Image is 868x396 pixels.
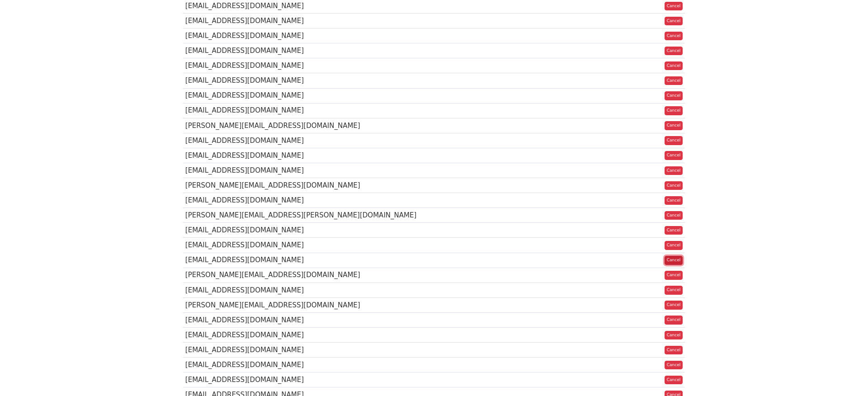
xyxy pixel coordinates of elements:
[665,2,683,11] a: Cancel
[665,241,683,250] a: Cancel
[183,343,588,358] td: [EMAIL_ADDRESS][DOMAIN_NAME]
[183,208,588,223] td: [PERSON_NAME][EMAIL_ADDRESS][PERSON_NAME][DOMAIN_NAME]
[665,121,683,130] a: Cancel
[665,181,683,190] a: Cancel
[183,372,588,387] td: [EMAIL_ADDRESS][DOMAIN_NAME]
[665,61,683,71] a: Cancel
[183,268,588,283] td: [PERSON_NAME][EMAIL_ADDRESS][DOMAIN_NAME]
[665,286,683,295] a: Cancel
[665,361,683,370] a: Cancel
[183,178,588,193] td: [PERSON_NAME][EMAIL_ADDRESS][DOMAIN_NAME]
[665,91,683,100] a: Cancel
[183,283,588,297] td: [EMAIL_ADDRESS][DOMAIN_NAME]
[183,28,588,43] td: [EMAIL_ADDRESS][DOMAIN_NAME]
[665,256,683,265] a: Cancel
[823,353,868,396] div: Widget chat
[665,47,683,56] a: Cancel
[665,226,683,235] a: Cancel
[183,358,588,372] td: [EMAIL_ADDRESS][DOMAIN_NAME]
[665,376,683,385] a: Cancel
[665,151,683,160] a: Cancel
[665,136,683,145] a: Cancel
[665,346,683,355] a: Cancel
[183,148,588,163] td: [EMAIL_ADDRESS][DOMAIN_NAME]
[183,238,588,253] td: [EMAIL_ADDRESS][DOMAIN_NAME]
[665,106,683,115] a: Cancel
[665,76,683,85] a: Cancel
[183,297,588,312] td: [PERSON_NAME][EMAIL_ADDRESS][DOMAIN_NAME]
[665,331,683,340] a: Cancel
[665,196,683,205] a: Cancel
[183,58,588,73] td: [EMAIL_ADDRESS][DOMAIN_NAME]
[183,88,588,103] td: [EMAIL_ADDRESS][DOMAIN_NAME]
[823,353,868,396] iframe: Chat Widget
[183,253,588,268] td: [EMAIL_ADDRESS][DOMAIN_NAME]
[665,17,683,26] a: Cancel
[183,223,588,238] td: [EMAIL_ADDRESS][DOMAIN_NAME]
[183,133,588,148] td: [EMAIL_ADDRESS][DOMAIN_NAME]
[665,211,683,220] a: Cancel
[183,118,588,133] td: [PERSON_NAME][EMAIL_ADDRESS][DOMAIN_NAME]
[183,193,588,208] td: [EMAIL_ADDRESS][DOMAIN_NAME]
[665,166,683,175] a: Cancel
[665,316,683,325] a: Cancel
[183,103,588,118] td: [EMAIL_ADDRESS][DOMAIN_NAME]
[183,43,588,58] td: [EMAIL_ADDRESS][DOMAIN_NAME]
[183,73,588,88] td: [EMAIL_ADDRESS][DOMAIN_NAME]
[183,14,588,28] td: [EMAIL_ADDRESS][DOMAIN_NAME]
[665,271,683,280] a: Cancel
[665,301,683,310] a: Cancel
[183,312,588,327] td: [EMAIL_ADDRESS][DOMAIN_NAME]
[183,328,588,343] td: [EMAIL_ADDRESS][DOMAIN_NAME]
[665,32,683,41] a: Cancel
[183,163,588,178] td: [EMAIL_ADDRESS][DOMAIN_NAME]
